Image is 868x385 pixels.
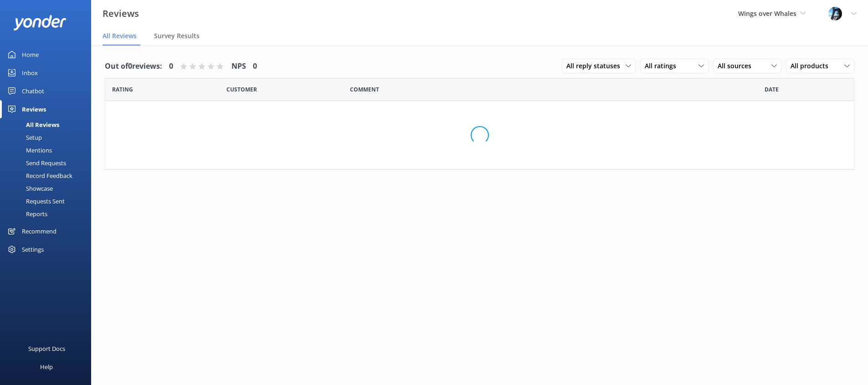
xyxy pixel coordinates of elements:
[566,61,626,71] span: All reply statuses
[5,169,72,182] div: Record Feedback
[22,82,44,100] div: Chatbot
[231,61,246,72] h4: NPS
[5,182,91,195] a: Showcase
[5,195,91,208] a: Requests Sent
[5,208,91,220] a: Reports
[22,46,39,64] div: Home
[5,131,42,144] div: Setup
[5,169,91,182] a: Record Feedback
[28,339,65,358] div: Support Docs
[22,64,38,82] div: Inbox
[5,208,47,220] div: Reports
[22,222,56,240] div: Recommend
[738,9,796,18] span: Wings over Whales
[5,195,65,208] div: Requests Sent
[5,131,91,144] a: Setup
[765,85,779,94] span: Date
[645,61,682,71] span: All ratings
[5,157,66,169] div: Send Requests
[5,144,52,157] div: Mentions
[40,358,53,376] div: Help
[253,61,257,72] h4: 0
[5,118,59,131] div: All Reviews
[103,6,139,21] h3: Reviews
[5,182,53,195] div: Showcase
[350,85,379,94] span: Question
[828,7,842,20] img: 145-1635463833.jpg
[718,61,757,71] span: All sources
[103,31,137,41] span: All Reviews
[105,61,162,72] h4: Out of 0 reviews:
[5,157,91,169] a: Send Requests
[169,61,173,72] h4: 0
[5,144,91,157] a: Mentions
[22,100,46,118] div: Reviews
[112,85,133,94] span: Date
[226,85,257,94] span: Date
[791,61,834,71] span: All products
[154,31,200,41] span: Survey Results
[5,118,91,131] a: All Reviews
[14,15,66,30] img: yonder-white-logo.png
[22,240,44,258] div: Settings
